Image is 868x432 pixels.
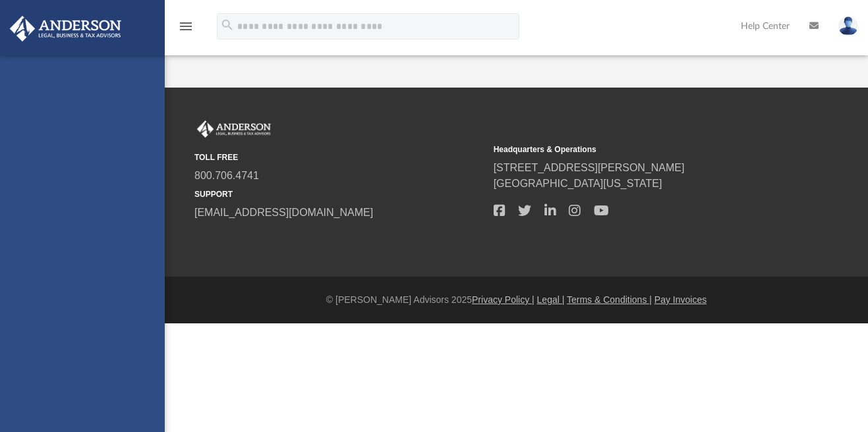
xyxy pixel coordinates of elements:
[838,16,858,36] img: User Pic
[165,293,868,307] div: © [PERSON_NAME] Advisors 2025
[494,178,662,189] a: [GEOGRAPHIC_DATA][US_STATE]
[6,16,125,41] img: Anderson Advisors Platinum Portal
[194,151,484,163] small: TOLL FREE
[194,207,373,218] a: [EMAIL_ADDRESS][DOMAIN_NAME]
[537,294,565,305] a: Legal |
[472,294,535,305] a: Privacy Policy |
[220,18,235,32] i: search
[567,294,652,305] a: Terms & Conditions |
[194,170,259,181] a: 800.706.4741
[194,121,274,138] img: Anderson Advisors Platinum Portal
[194,188,484,200] small: SUPPORT
[178,25,194,34] a: menu
[494,144,784,155] small: Headquarters & Operations
[178,18,194,34] i: menu
[654,294,707,305] a: Pay Invoices
[494,162,685,173] a: [STREET_ADDRESS][PERSON_NAME]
